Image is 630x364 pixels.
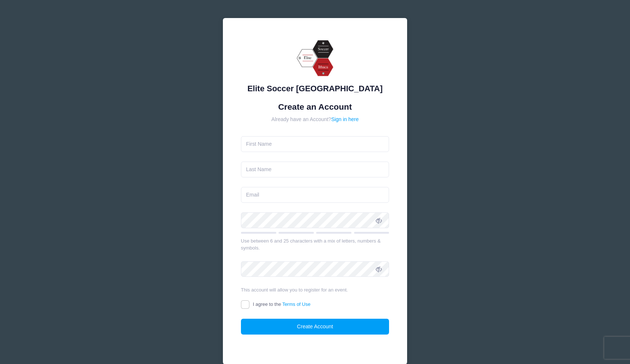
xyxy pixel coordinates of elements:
[293,36,337,80] img: Elite Soccer Ithaca
[241,116,389,123] div: Already have an Account?
[241,136,389,152] input: First Name
[241,162,389,177] input: Last Name
[241,82,389,95] div: Elite Soccer [GEOGRAPHIC_DATA]
[241,300,249,309] input: I agree to theTerms of Use
[241,187,389,203] input: Email
[241,319,389,335] button: Create Account
[241,102,389,112] h1: Create an Account
[241,286,389,294] div: This account will allow you to register for an event.
[282,301,311,307] a: Terms of Use
[241,237,389,252] div: Use between 6 and 25 characters with a mix of letters, numbers & symbols.
[253,301,310,307] span: I agree to the
[331,116,359,122] a: Sign in here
